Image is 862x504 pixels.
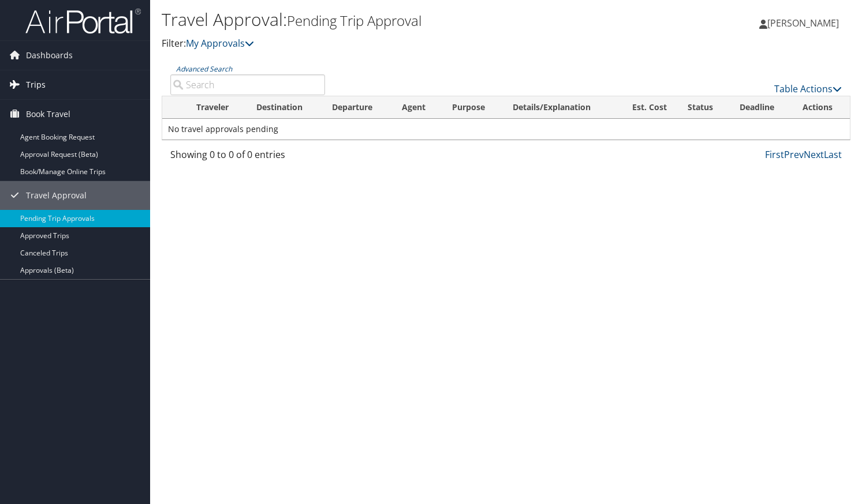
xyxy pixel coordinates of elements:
[186,96,246,119] th: Traveler: activate to sort column ascending
[792,96,850,119] th: Actions
[170,148,325,167] div: Showing 0 to 0 of 0 entries
[614,96,677,119] th: Est. Cost: activate to sort column ascending
[322,96,391,119] th: Departure: activate to sort column ascending
[391,96,442,119] th: Agent
[765,148,784,161] a: First
[729,96,792,119] th: Deadline: activate to sort column descending
[759,6,850,40] a: [PERSON_NAME]
[25,7,141,35] img: airportal-logo.png
[26,70,46,99] span: Trips
[287,11,421,30] small: Pending Trip Approval
[26,181,87,210] span: Travel Approval
[246,96,322,119] th: Destination: activate to sort column ascending
[162,36,621,51] p: Filter:
[170,74,325,95] input: Advanced Search
[677,96,730,119] th: Status: activate to sort column ascending
[176,64,232,74] a: Advanced Search
[162,119,850,140] td: No travel approvals pending
[824,148,842,161] a: Last
[502,96,614,119] th: Details/Explanation
[26,100,70,129] span: Book Travel
[442,96,502,119] th: Purpose
[804,148,824,161] a: Next
[162,7,621,32] h1: Travel Approval:
[26,41,73,70] span: Dashboards
[784,148,804,161] a: Prev
[767,17,839,29] span: [PERSON_NAME]
[774,82,842,95] a: Table Actions
[186,37,254,50] a: My Approvals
